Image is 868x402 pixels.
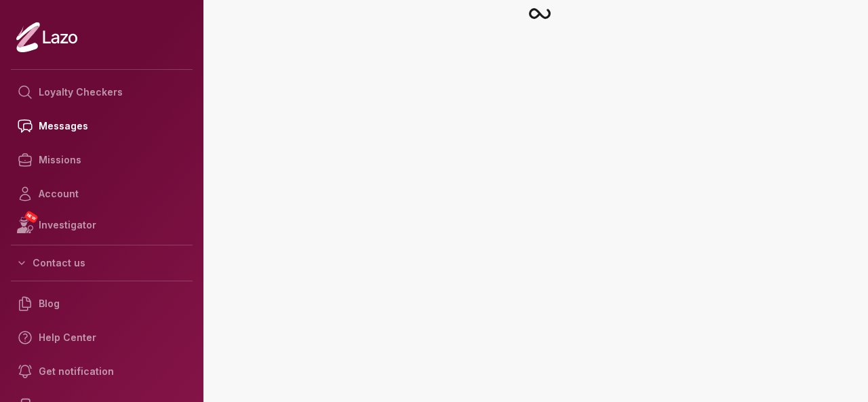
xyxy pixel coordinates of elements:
a: Blog [11,287,193,321]
a: Get notification [11,355,193,388]
a: Help Center [11,321,193,355]
a: Missions [11,143,193,177]
a: Account [11,177,193,211]
a: Loyalty Checkers [11,75,193,109]
span: NEW [24,210,39,224]
a: NEWInvestigator [11,211,193,239]
button: Contact us [11,251,193,275]
a: Messages [11,109,193,143]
